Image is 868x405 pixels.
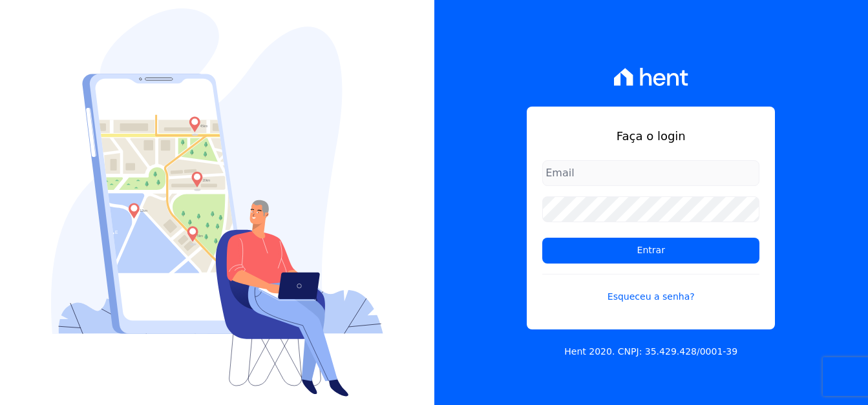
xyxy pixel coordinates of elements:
a: Esqueceu a senha? [542,274,759,304]
img: Login [51,8,383,397]
input: Entrar [542,238,759,264]
input: Email [542,160,759,186]
h1: Faça o login [542,127,759,145]
p: Hent 2020. CNPJ: 35.429.428/0001-39 [564,345,737,358]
